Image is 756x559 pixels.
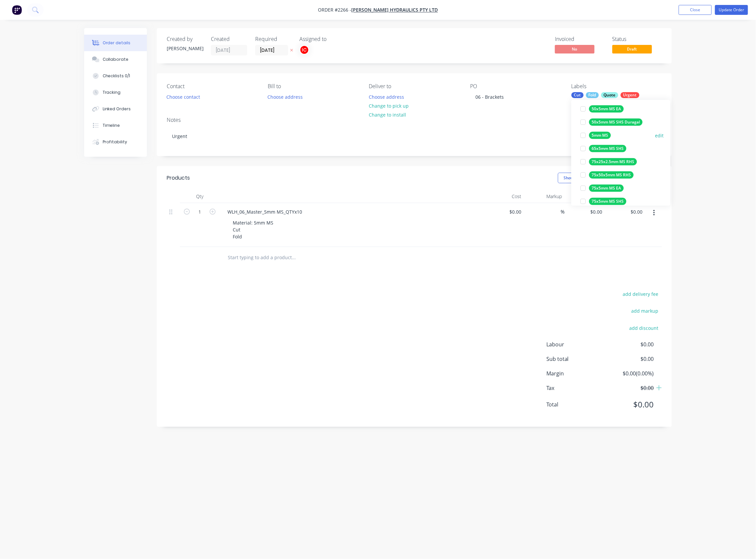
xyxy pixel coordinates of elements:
button: Tracking [84,84,147,101]
button: 65x5mm MS SHS [578,144,629,153]
button: 75x5mm MS EA [578,184,627,193]
span: Tax [546,384,605,392]
input: Start typing to add a product... [227,251,360,264]
div: Markup [524,190,565,203]
div: Assigned to [299,36,365,42]
span: Order #2266 - [318,7,352,13]
span: % [561,208,565,216]
button: add markup [628,306,662,315]
button: 75x5mm MS SHS [578,197,629,206]
div: Timeline [103,122,120,128]
div: Tracking [103,89,121,95]
div: 50x5mm MS EA [589,105,624,113]
div: Cost [484,190,524,203]
div: Created by [167,36,203,42]
div: Deliver to [369,83,460,89]
div: 50x5mm MS SHS Duragal [589,119,643,126]
div: Linked Orders [103,106,131,112]
span: $0.00 [605,355,654,363]
button: Timeline [84,117,147,134]
button: Collaborate [84,51,147,68]
span: $0.00 ( 0.00 %) [605,369,654,377]
div: Cut [571,92,584,98]
div: 75x5mm MS EA [589,185,624,192]
button: 75x25x2.5mm MS RHS [578,157,640,166]
div: 65x5mm MS SHS [589,145,627,152]
button: edit [655,132,664,139]
div: Quote [601,92,618,98]
span: Draft [612,45,652,53]
div: Labels [571,83,662,89]
button: 50x5mm MS EA [578,104,627,114]
span: $0.00 [605,384,654,392]
button: Order details [84,35,147,51]
button: Change to pick up [365,101,412,110]
span: Sub total [546,355,605,363]
div: Notes [167,117,662,123]
div: Urgent [167,126,662,146]
div: PO [470,83,561,89]
button: 75x50x5mm MS RHS [578,170,636,180]
div: Required [255,36,292,42]
button: add discount [626,323,662,332]
div: WLH_06_Master_5mm MS_QTYx10 [222,207,307,217]
span: Margin [546,369,605,377]
div: Price [565,190,605,203]
div: 5mm MS [589,132,611,139]
div: [PERSON_NAME] [167,45,203,52]
span: No [555,45,595,53]
span: $0.00 [605,340,654,348]
button: Choose address [365,92,408,101]
div: Collaborate [103,56,129,62]
button: Update Order [715,5,748,15]
button: Close [679,5,712,15]
span: Labour [546,340,605,348]
button: 5mm MS [578,131,614,140]
div: Bill to [268,83,358,89]
div: 75x5mm MS SHS [589,198,627,205]
button: Choose contact [163,92,204,101]
div: Material: 5mm MS Cut Fold [227,218,279,241]
div: Created [211,36,247,42]
span: Total [546,401,605,408]
button: Linked Orders [84,101,147,117]
button: 50x5mm MS SHS Duragal [578,118,645,127]
button: Checklists 0/1 [84,68,147,84]
button: Profitability [84,134,147,150]
div: Invoiced [555,36,604,42]
button: add delivery fee [619,290,662,298]
button: Show / Hide columns [558,173,609,183]
div: Fold [586,92,599,98]
div: Profitability [103,139,127,145]
button: Change to install [365,110,410,119]
button: IC [299,45,309,55]
span: $0.00 [605,399,654,410]
div: Urgent [621,92,639,98]
div: Checklists 0/1 [103,73,130,79]
div: Products [167,174,190,182]
div: Contact [167,83,257,89]
div: 75x25x2.5mm MS RHS [589,158,637,165]
div: Qty [180,190,220,203]
div: 75x50x5mm MS RHS [589,171,634,179]
img: Factory [12,5,22,15]
a: [PERSON_NAME] Hydraulics Pty Ltd [352,7,438,13]
div: Status [612,36,662,42]
div: Order details [103,40,131,46]
div: 06 - Brackets [470,92,509,102]
button: Choose address [264,92,306,101]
